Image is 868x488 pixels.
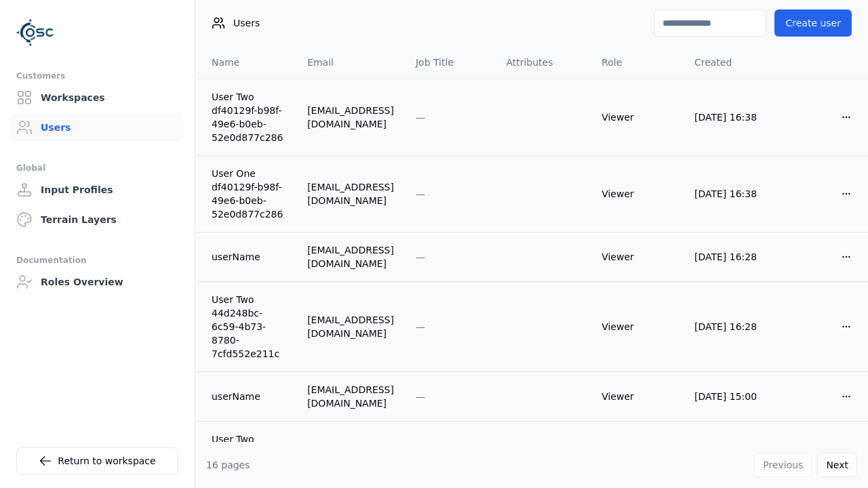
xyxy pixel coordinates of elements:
[405,46,495,79] th: Job Title
[212,167,285,221] a: User One df40129f-b98f-49e6-b0eb-52e0d877c286
[601,250,673,264] div: Viewer
[11,114,184,141] a: Users
[694,320,766,333] div: [DATE] 16:28
[694,390,766,403] div: [DATE] 15:00
[817,453,857,477] button: Next
[694,250,766,264] div: [DATE] 16:28
[11,268,184,296] a: Roles Overview
[195,46,296,79] th: Name
[212,250,285,264] a: userName
[416,188,425,199] span: —
[11,176,184,203] a: Input Profiles
[16,160,178,176] div: Global
[601,187,673,201] div: Viewer
[212,293,285,361] a: User Two 44d248bc-6c59-4b73-8780-7cfd552e211c
[11,84,184,111] a: Workspaces
[684,46,777,79] th: Created
[16,68,178,84] div: Customers
[591,46,684,79] th: Role
[307,383,394,410] div: [EMAIL_ADDRESS][DOMAIN_NAME]
[307,243,394,270] div: [EMAIL_ADDRESS][DOMAIN_NAME]
[495,46,591,79] th: Attributes
[307,313,394,340] div: [EMAIL_ADDRESS][DOMAIN_NAME]
[212,390,285,403] a: userName
[307,180,394,207] div: [EMAIL_ADDRESS][DOMAIN_NAME]
[11,206,184,233] a: Terrain Layers
[16,447,178,474] a: Return to workspace
[233,16,260,30] span: Users
[416,251,425,262] span: —
[416,391,425,402] span: —
[416,112,425,123] span: —
[694,110,766,124] div: [DATE] 16:38
[601,110,673,124] div: Viewer
[16,252,178,268] div: Documentation
[307,104,394,131] div: [EMAIL_ADDRESS][DOMAIN_NAME]
[601,390,673,403] div: Viewer
[774,9,852,37] button: Create user
[16,14,54,52] img: Logo
[694,187,766,201] div: [DATE] 16:38
[212,90,285,144] a: User Two df40129f-b98f-49e6-b0eb-52e0d877c286
[206,460,250,470] span: 16 pages
[601,320,673,333] div: Viewer
[296,46,405,79] th: Email
[416,321,425,332] span: —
